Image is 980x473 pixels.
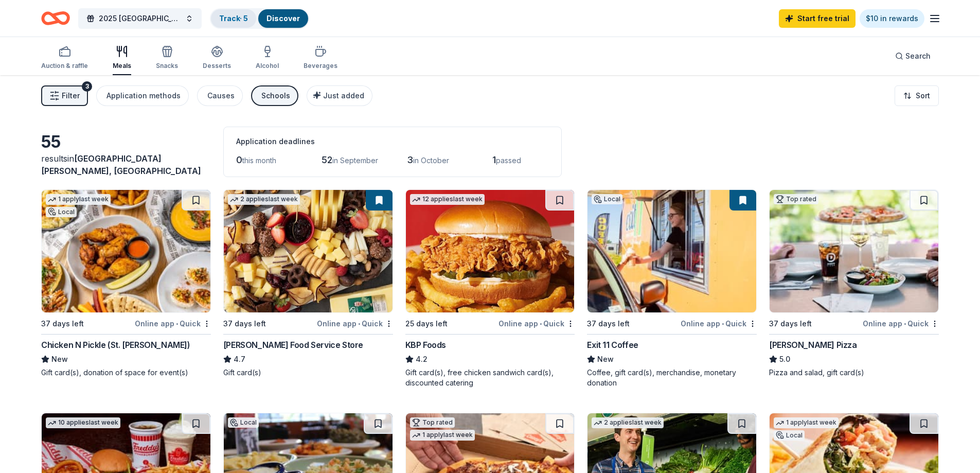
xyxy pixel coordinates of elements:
[256,41,279,75] button: Alcohol
[51,353,68,365] span: New
[904,320,906,328] span: •
[496,156,521,165] span: passed
[304,62,337,70] div: Beverages
[317,317,393,330] div: Online app Quick
[769,339,857,351] div: [PERSON_NAME] Pizza
[774,417,839,428] div: 1 apply last week
[156,62,178,70] div: Snacks
[769,367,939,378] div: Pizza and salad, gift card(s)
[78,8,202,29] button: 2025 [GEOGRAPHIC_DATA] Gala
[41,132,211,152] div: 55
[62,90,80,102] span: Filter
[203,62,231,70] div: Desserts
[592,194,622,204] div: Local
[41,339,190,351] div: Chicken N Pickle (St. [PERSON_NAME])
[261,90,290,102] div: Schools
[41,85,88,106] button: Filter3
[498,317,575,330] div: Online app Quick
[99,12,181,25] span: 2025 [GEOGRAPHIC_DATA] Gala
[207,90,235,102] div: Causes
[405,339,446,351] div: KBP Foods
[774,194,818,204] div: Top rated
[769,318,812,330] div: 37 days left
[597,353,614,365] span: New
[407,154,413,165] span: 3
[681,317,757,330] div: Online app Quick
[41,153,201,176] span: [GEOGRAPHIC_DATA][PERSON_NAME], [GEOGRAPHIC_DATA]
[256,62,279,70] div: Alcohol
[405,189,575,388] a: Image for KBP Foods12 applieslast week25 days leftOnline app•QuickKBP Foods4.2Gift card(s), free ...
[358,320,360,328] span: •
[156,41,178,75] button: Snacks
[410,194,485,205] div: 12 applies last week
[887,46,939,66] button: Search
[779,9,856,28] a: Start free trial
[587,189,757,388] a: Image for Exit 11 CoffeeLocal37 days leftOnline app•QuickExit 11 CoffeeNewCoffee, gift card(s), m...
[96,85,189,106] button: Application methods
[113,41,131,75] button: Meals
[41,153,201,176] span: in
[228,417,259,428] div: Local
[587,318,630,330] div: 37 days left
[587,190,756,312] img: Image for Exit 11 Coffee
[46,194,111,205] div: 1 apply last week
[587,367,757,388] div: Coffee, gift card(s), merchandise, monetary donation
[41,6,70,30] a: Home
[416,353,427,365] span: 4.2
[916,90,930,102] span: Sort
[413,156,449,165] span: in October
[410,417,455,428] div: Top rated
[203,41,231,75] button: Desserts
[405,367,575,388] div: Gift card(s), free chicken sandwich card(s), discounted catering
[106,90,181,102] div: Application methods
[224,190,393,312] img: Image for Gordon Food Service Store
[251,85,298,106] button: Schools
[405,318,448,330] div: 25 days left
[223,339,363,351] div: [PERSON_NAME] Food Service Store
[176,320,178,328] span: •
[592,417,664,428] div: 2 applies last week
[332,156,378,165] span: in September
[774,430,805,441] div: Local
[769,189,939,378] a: Image for Dewey's PizzaTop rated37 days leftOnline app•Quick[PERSON_NAME] Pizza5.0Pizza and salad...
[41,189,211,378] a: Image for Chicken N Pickle (St. Charles)1 applylast weekLocal37 days leftOnline app•QuickChicken ...
[46,417,120,428] div: 10 applies last week
[863,317,939,330] div: Online app Quick
[41,152,211,177] div: results
[540,320,542,328] span: •
[236,135,549,148] div: Application deadlines
[228,194,300,205] div: 2 applies last week
[41,41,88,75] button: Auction & raffle
[307,85,372,106] button: Just added
[266,14,300,23] a: Discover
[304,41,337,75] button: Beverages
[210,8,309,29] button: Track· 5Discover
[42,190,210,312] img: Image for Chicken N Pickle (St. Charles)
[41,318,84,330] div: 37 days left
[234,353,245,365] span: 4.7
[219,14,248,23] a: Track· 5
[779,353,790,365] span: 5.0
[223,367,393,378] div: Gift card(s)
[770,190,938,312] img: Image for Dewey's Pizza
[46,207,77,217] div: Local
[223,318,266,330] div: 37 days left
[406,190,575,312] img: Image for KBP Foods
[895,85,939,106] button: Sort
[242,156,276,165] span: this month
[323,91,364,100] span: Just added
[587,339,638,351] div: Exit 11 Coffee
[410,430,475,441] div: 1 apply last week
[41,62,88,70] div: Auction & raffle
[236,154,242,165] span: 0
[113,62,131,70] div: Meals
[492,154,496,165] span: 1
[722,320,724,328] span: •
[82,81,92,92] div: 3
[223,189,393,378] a: Image for Gordon Food Service Store2 applieslast week37 days leftOnline app•Quick[PERSON_NAME] Fo...
[135,317,211,330] div: Online app Quick
[322,154,332,165] span: 52
[860,9,924,28] a: $10 in rewards
[41,367,211,378] div: Gift card(s), donation of space for event(s)
[905,50,931,62] span: Search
